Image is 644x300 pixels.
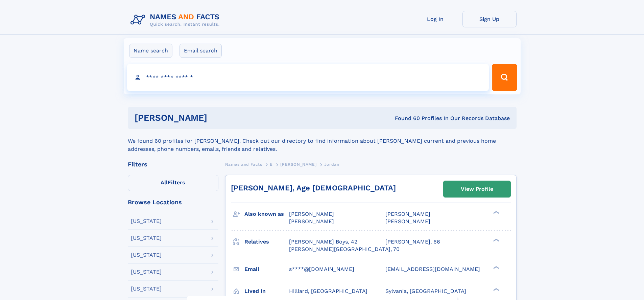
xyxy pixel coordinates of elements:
[385,211,430,217] span: [PERSON_NAME]
[131,218,162,224] div: [US_STATE]
[492,265,500,270] div: ❯
[131,286,162,292] div: [US_STATE]
[244,236,289,248] h3: Relatives
[492,287,500,292] div: ❯
[280,162,316,167] span: [PERSON_NAME]
[128,11,225,29] img: Logo Names and Facts
[492,64,517,91] button: Search Button
[225,160,262,168] a: Names and Facts
[128,161,218,167] div: Filters
[492,238,500,242] div: ❯
[128,175,218,191] label: Filters
[128,129,517,153] div: We found 60 profiles for [PERSON_NAME]. Check out our directory to find information about [PERSON...
[492,210,500,215] div: ❯
[289,218,334,225] span: [PERSON_NAME]
[301,115,510,122] div: Found 60 Profiles In Our Records Database
[461,181,493,197] div: View Profile
[385,218,430,225] span: [PERSON_NAME]
[289,211,334,217] span: [PERSON_NAME]
[385,266,480,272] span: [EMAIL_ADDRESS][DOMAIN_NAME]
[244,285,289,297] h3: Lived in
[270,162,273,167] span: E
[289,246,400,253] a: [PERSON_NAME][GEOGRAPHIC_DATA], 70
[129,44,172,58] label: Name search
[161,179,168,186] span: All
[462,11,517,27] a: Sign Up
[385,288,466,294] span: Sylvania, [GEOGRAPHIC_DATA]
[385,238,440,246] a: [PERSON_NAME], 66
[244,208,289,220] h3: Also known as
[131,252,162,258] div: [US_STATE]
[324,162,339,167] span: Jordan
[131,235,162,241] div: [US_STATE]
[289,288,367,294] span: Hilliard, [GEOGRAPHIC_DATA]
[180,44,222,58] label: Email search
[127,64,489,91] input: search input
[131,269,162,275] div: [US_STATE]
[408,11,462,27] a: Log In
[444,181,510,197] a: View Profile
[280,160,316,168] a: [PERSON_NAME]
[231,184,396,192] a: [PERSON_NAME], Age [DEMOGRAPHIC_DATA]
[289,238,357,246] a: [PERSON_NAME] Boys, 42
[128,199,218,205] div: Browse Locations
[270,160,273,168] a: E
[244,263,289,275] h3: Email
[135,114,301,122] h1: [PERSON_NAME]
